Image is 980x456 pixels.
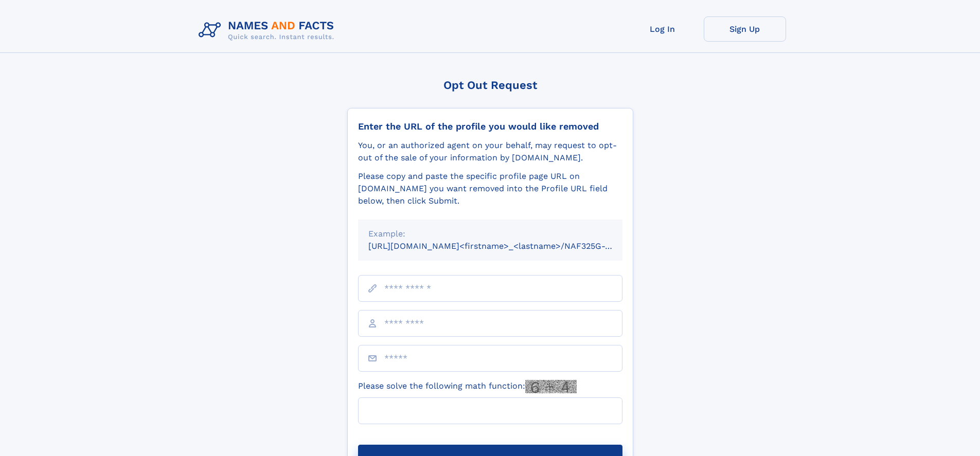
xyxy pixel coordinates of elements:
[358,139,622,164] div: You, or an authorized agent on your behalf, may request to opt-out of the sale of your informatio...
[621,16,704,42] a: Log In
[704,16,786,42] a: Sign Up
[194,16,343,44] img: Logo Names and Facts
[358,380,577,393] label: Please solve the following math function:
[358,121,622,132] div: Enter the URL of the profile you would like removed
[358,170,622,207] div: Please copy and paste the specific profile page URL on [DOMAIN_NAME] you want removed into the Pr...
[368,228,612,240] div: Example:
[368,241,642,251] small: [URL][DOMAIN_NAME]<firstname>_<lastname>/NAF325G-xxxxxxxx
[347,79,633,92] div: Opt Out Request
